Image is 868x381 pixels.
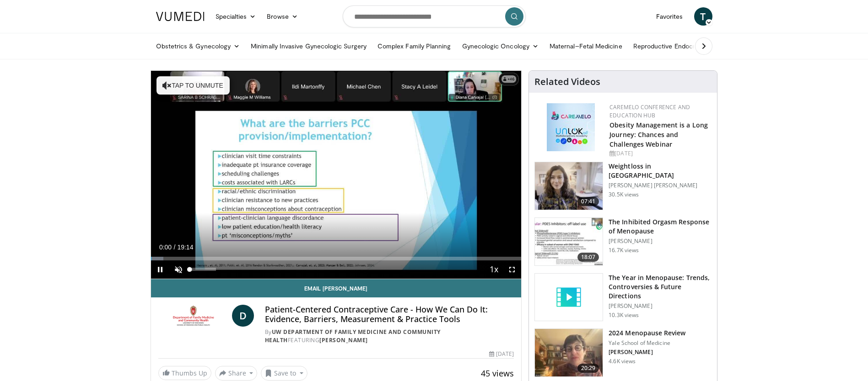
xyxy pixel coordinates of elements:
button: Pause [151,260,169,279]
span: 20:29 [577,364,599,373]
img: 9983fed1-7565-45be-8934-aef1103ce6e2.150x105_q85_crop-smart_upscale.jpg [535,162,603,210]
a: Maternal–Fetal Medicine [544,37,628,55]
h3: 2024 Menopause Review [609,328,685,338]
button: Playback Rate [485,260,503,279]
span: 45 views [481,368,514,379]
a: D [232,305,254,327]
a: Specialties [210,7,262,26]
h4: Related Videos [534,76,600,87]
img: 45df64a9-a6de-482c-8a90-ada250f7980c.png.150x105_q85_autocrop_double_scale_upscale_version-0.2.jpg [547,103,595,151]
span: 0:00 [159,243,172,251]
span: 07:41 [577,197,599,206]
a: The Year in Menopause: Trends, Controversies & Future Directions [PERSON_NAME] 10.3K views [534,273,712,322]
h3: The Year in Menopause: Trends, Controversies & Future Directions [609,273,712,301]
p: 30.5K views [609,191,639,198]
video-js: Video Player [151,71,522,279]
p: [PERSON_NAME] [609,349,685,356]
a: Gynecologic Oncology [457,37,544,55]
div: [DATE] [609,149,710,158]
img: UW Department of Family Medicine and Community Health [158,305,228,327]
a: 07:41 Weightloss in [GEOGRAPHIC_DATA] [PERSON_NAME] [PERSON_NAME] 30.5K views [534,162,712,210]
p: [PERSON_NAME] [609,238,712,245]
a: Browse [261,7,303,26]
button: Fullscreen [503,260,521,279]
span: 19:14 [177,243,193,251]
div: Volume Level [190,268,216,271]
a: Reproductive Endocrinology & [MEDICAL_DATA] [628,37,781,55]
a: 18:07 The Inhibited Orgasm Response of Menopause [PERSON_NAME] 16.7K views [534,217,712,266]
button: Share [215,366,258,381]
span: 18:07 [577,253,599,262]
p: 10.3K views [609,312,639,319]
a: Minimally Invasive Gynecologic Surgery [245,37,372,55]
div: Progress Bar [151,257,522,260]
button: Unmute [169,260,188,279]
p: [PERSON_NAME] [PERSON_NAME] [609,182,712,189]
h3: The Inhibited Orgasm Response of Menopause [609,217,712,236]
a: UW Department of Family Medicine and Community Health [265,328,441,344]
div: By FEATURING [265,328,514,344]
p: 16.7K views [609,247,639,254]
h4: Patient-Centered Contraceptive Care - How We Can Do It: Evidence, Barriers, Measurement & Practic... [265,305,514,324]
a: 20:29 2024 Menopause Review Yale School of Medicine [PERSON_NAME] 4.6K views [534,328,712,377]
a: Thumbs Up [158,366,211,380]
a: Complex Family Planning [372,37,457,55]
a: T [694,7,712,26]
a: Email [PERSON_NAME] [151,279,522,297]
div: [DATE] [489,350,514,358]
p: [PERSON_NAME] [609,302,712,310]
button: Save to [261,366,307,381]
button: Tap to unmute [156,76,230,95]
img: 283c0f17-5e2d-42ba-a87c-168d447cdba4.150x105_q85_crop-smart_upscale.jpg [535,218,603,265]
p: 4.6K views [609,358,636,365]
a: Favorites [651,7,689,26]
p: Yale School of Medicine [609,339,685,347]
a: Obstetrics & Gynecology [151,37,246,55]
h3: Weightloss in [GEOGRAPHIC_DATA] [609,162,712,180]
a: [PERSON_NAME] [319,336,368,344]
a: CaReMeLO Conference and Education Hub [609,103,690,119]
img: 692f135d-47bd-4f7e-b54d-786d036e68d3.150x105_q85_crop-smart_upscale.jpg [535,329,603,376]
img: VuMedi Logo [156,12,205,21]
img: video_placeholder_short.svg [535,274,603,321]
span: / [174,243,176,251]
input: Search topics, interventions [343,5,526,27]
a: Obesity Management is a Long Journey: Chances and Challenges Webinar [609,121,708,148]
